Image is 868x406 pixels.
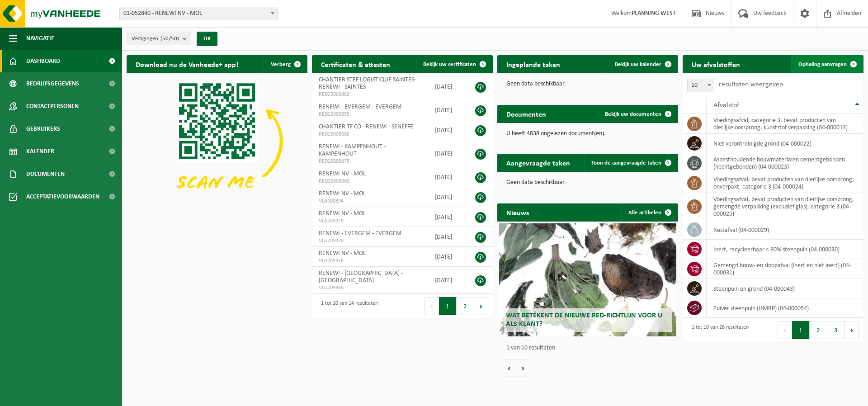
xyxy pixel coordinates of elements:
h2: Aangevraagde taken [497,154,579,171]
h2: Certificaten & attesten [312,55,399,73]
p: U heeft 4838 ongelezen document(en). [506,131,669,137]
span: Dashboard [26,50,60,72]
td: [DATE] [428,100,466,120]
p: Geen data beschikbaar. [506,179,669,186]
a: Bekijk uw kalender [608,55,677,73]
td: steenpuin en grond (04-000043) [707,279,863,298]
span: VLA705976 [319,257,421,264]
button: 1 [439,297,457,315]
h2: Documenten [497,105,555,123]
span: Acceptatievoorwaarden [26,185,99,208]
button: Verberg [264,55,307,73]
span: Bekijk uw kalender [615,61,661,67]
span: VLA705979 [319,217,421,225]
td: [DATE] [428,207,466,227]
button: Previous [778,321,792,339]
span: 01-052840 - RENEWI NV - MOL [119,7,278,20]
a: Bekijk uw certificaten [416,55,492,73]
button: OK [197,32,217,46]
td: inert, recycleerbaar < 80% steenpuin (04-000030) [707,240,863,259]
span: VLA705968 [319,284,421,292]
td: [DATE] [428,267,466,294]
strong: PLANNING WEST [632,10,676,17]
button: Next [474,297,488,315]
span: RENEWI NV - MOL [319,170,366,177]
h2: Ingeplande taken [497,55,569,73]
td: voedingsafval, bevat producten van dierlijke oorsprong, onverpakt, categorie 3 (04-000024) [707,173,863,193]
a: Wat betekent de nieuwe RED-richtlijn voor u als klant? [499,223,676,336]
td: [DATE] [428,140,466,167]
p: 1 van 10 resultaten [506,345,674,351]
h2: Uw afvalstoffen [683,55,749,73]
h2: Nieuws [497,203,538,221]
span: CHANTIER STEF LOGISTIQUE SAINTES- RENEWI - SAINTES [319,76,416,90]
span: RENEWI - KAMPENHOUT - KAMPENHOUT [319,143,386,157]
span: RED25003855 [319,111,421,118]
span: Vestigingen [132,32,179,46]
span: CHANTIER TF CO - RENEWI - SENEFFE [319,123,413,130]
span: 01-052840 - RENEWI NV - MOL [120,7,277,20]
p: Geen data beschikbaar. [506,81,669,87]
td: [DATE] [428,187,466,207]
span: RENEWI - EVERGEM - EVERGEM [319,230,401,237]
button: 3 [827,321,845,339]
span: VLA705978 [319,237,421,245]
span: Bekijk uw certificaten [423,61,476,67]
span: Bedrijfsgegevens [26,72,79,95]
a: Toon de aangevraagde taken [584,154,677,172]
a: Bekijk uw documenten [598,105,677,123]
span: 10 [687,79,714,92]
button: 2 [457,297,474,315]
span: RENEWI - [GEOGRAPHIC_DATA] - [GEOGRAPHIC_DATA] [319,270,403,284]
span: VLA900894 [319,198,421,205]
div: 1 tot 10 van 14 resultaten [316,296,378,316]
td: [DATE] [428,227,466,247]
span: RED25003875 [319,158,421,165]
td: [DATE] [428,73,466,100]
button: Vorige [502,359,516,377]
td: [DATE] [428,247,466,267]
a: Alle artikelen [621,203,677,222]
td: [DATE] [428,167,466,187]
button: 2 [810,321,827,339]
td: gemengd bouw- en sloopafval (inert en niet inert) (04-000031) [707,259,863,279]
td: voedingsafval, bevat producten van dierlijke oorsprong, gemengde verpakking (exclusief glas), cat... [707,193,863,220]
count: (50/50) [160,36,179,42]
img: Download de VHEPlus App [127,73,307,209]
td: asbesthoudende bouwmaterialen cementgebonden (hechtgebonden) (04-000023) [707,153,863,173]
td: niet verontreinigde grond (04-000022) [707,134,863,153]
span: RENEWI NV - MOL [319,210,366,217]
span: RED25003860 [319,178,421,185]
label: resultaten weergeven [719,81,783,88]
div: 1 tot 10 van 28 resultaten [687,320,749,340]
td: zuiver steenpuin (HMRP) (04-000054) [707,298,863,318]
span: RENEWI - EVERGEM - EVERGEM [319,104,401,110]
button: Next [845,321,859,339]
span: Documenten [26,163,65,185]
span: RENEWI NV - MOL [319,190,366,197]
td: [DATE] [428,120,466,140]
button: Previous [425,297,439,315]
span: RENEWI NV - MOL [319,250,366,257]
span: RED25003865 [319,131,421,138]
span: Wat betekent de nieuwe RED-richtlijn voor u als klant? [506,312,662,328]
h2: Download nu de Vanheede+ app! [127,55,247,73]
span: Verberg [271,61,291,67]
span: Bekijk uw documenten [605,111,661,117]
span: Toon de aangevraagde taken [591,160,661,166]
button: 1 [792,321,810,339]
span: Kalender [26,140,54,163]
button: Vestigingen(50/50) [127,32,191,45]
span: Afvalstof [713,102,739,109]
td: restafval (04-000029) [707,220,863,240]
span: Contactpersonen [26,95,79,118]
td: voedingsafval, categorie 3, bevat producten van dierlijke oorsprong, kunststof verpakking (04-000... [707,114,863,134]
button: Volgende [516,359,530,377]
span: Gebruikers [26,118,60,140]
span: RED25003880 [319,91,421,98]
span: Ophaling aanvragen [798,61,847,67]
span: Navigatie [26,27,54,50]
a: Ophaling aanvragen [791,55,863,73]
span: 10 [688,79,714,92]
